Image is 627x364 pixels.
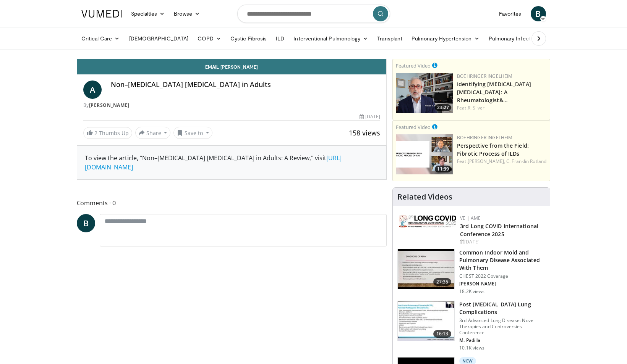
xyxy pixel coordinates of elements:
[397,192,452,201] h4: Related Videos
[435,104,451,111] span: 23:27
[396,124,431,130] small: Featured Video
[85,153,379,172] div: To view the article, "Non–[MEDICAL_DATA] [MEDICAL_DATA] in Adults: A Review," visit
[396,134,453,174] img: 0d260a3c-dea8-4d46-9ffd-2859801fb613.png.150x105_q85_crop-smart_upscale.png
[349,128,380,137] span: 158 views
[459,288,484,295] p: 18.2K views
[433,330,452,338] span: 16:13
[459,301,545,316] h3: Post [MEDICAL_DATA] Lung Complications
[360,113,380,120] div: [DATE]
[396,62,431,69] small: Featured Video
[77,31,125,46] a: Critical Care
[169,6,204,21] a: Browse
[289,31,373,46] a: Interventional Pulmonology
[81,10,122,18] img: VuMedi Logo
[126,6,170,21] a: Specialties
[396,73,453,113] a: 23:27
[459,249,545,272] h3: Common Indoor Mold and Pulmonary Disease Associated With Them
[237,5,390,23] input: Search topics, interventions
[468,158,505,164] a: [PERSON_NAME],
[397,249,545,295] a: 27:35 Common Indoor Mold and Pulmonary Disease Associated With Them CHEST 2022 Coverage [PERSON_N...
[373,31,407,46] a: Transplant
[457,142,529,157] a: Perspective from the Field: Fibrotic Process of ILDs
[457,73,512,79] a: Boehringer Ingelheim
[531,6,546,21] a: B
[484,31,550,46] a: Pulmonary Infection
[83,102,381,109] div: By
[135,127,171,139] button: Share
[193,31,226,46] a: COPD
[94,129,97,137] span: 2
[460,238,544,245] div: [DATE]
[457,158,547,165] div: Feat.
[459,281,545,287] p: [PERSON_NAME]
[77,214,95,232] a: B
[459,345,484,351] p: 10.1K views
[89,102,130,108] a: [PERSON_NAME]
[77,198,387,208] span: Comments 0
[460,222,538,238] a: 3rd Long COVID International Conference 2025
[398,249,454,289] img: 7e353de0-d5d2-4f37-a0ac-0ef5f1a491ce.150x105_q85_crop-smart_upscale.jpg
[111,81,381,89] h4: Non–[MEDICAL_DATA] [MEDICAL_DATA] in Adults
[397,301,545,351] a: 16:13 Post [MEDICAL_DATA] Lung Complications 3rd Advanced Lung Disease: Novel Therapies and Contr...
[468,105,485,111] a: R. Silver
[271,31,289,46] a: ILD
[77,59,387,74] a: Email [PERSON_NAME]
[494,6,526,21] a: Favorites
[459,337,545,343] p: M. Padilla
[396,73,453,113] img: dcc7dc38-d620-4042-88f3-56bf6082e623.png.150x105_q85_crop-smart_upscale.png
[398,301,454,341] img: 667297da-f7fe-4586-84bf-5aeb1aa9adcb.150x105_q85_crop-smart_upscale.jpg
[460,215,481,221] a: VE | AME
[457,105,547,111] div: Feat.
[459,273,545,279] p: CHEST 2022 Coverage
[457,81,531,104] a: Identifying [MEDICAL_DATA] [MEDICAL_DATA]: A Rheumatologist&…
[396,134,453,174] a: 11:39
[433,278,452,286] span: 27:35
[125,31,193,46] a: [DEMOGRAPHIC_DATA]
[226,31,271,46] a: Cystic Fibrosis
[459,317,545,336] p: 3rd Advanced Lung Disease: Novel Therapies and Controversies Conference
[83,81,102,99] a: A
[173,127,212,139] button: Save to
[506,158,546,164] a: C. Franklin Rutland
[435,166,451,172] span: 11:39
[407,31,484,46] a: Pulmonary Hypertension
[399,215,456,227] img: a2792a71-925c-4fc2-b8ef-8d1b21aec2f7.png.150x105_q85_autocrop_double_scale_upscale_version-0.2.jpg
[83,127,132,139] a: 2 Thumbs Up
[457,134,512,141] a: Boehringer Ingelheim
